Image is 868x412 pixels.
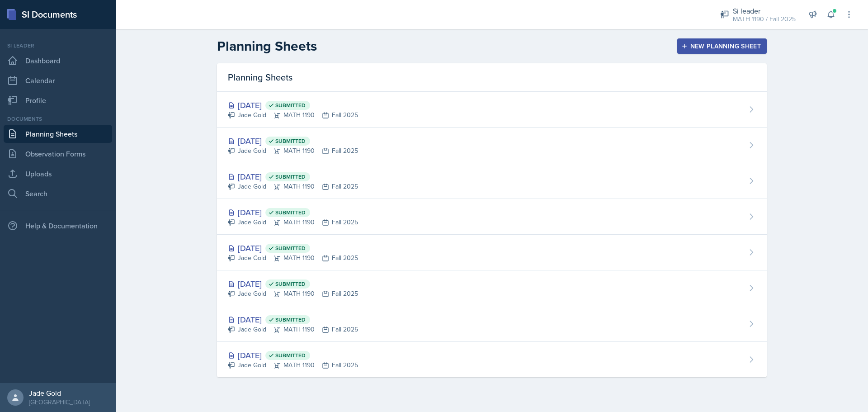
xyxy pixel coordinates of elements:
[217,92,767,128] a: [DATE] Submitted Jade GoldMATH 1190Fall 2025
[228,278,358,290] div: [DATE]
[228,110,358,120] div: Jade Gold MATH 1190 Fall 2025
[217,63,767,92] div: Planning Sheets
[29,398,90,407] div: [GEOGRAPHIC_DATA]
[228,289,358,298] div: Jade Gold MATH 1190 Fall 2025
[217,270,767,306] a: [DATE] Submitted Jade GoldMATH 1190Fall 2025
[275,173,306,180] span: Submitted
[228,325,358,334] div: Jade Gold MATH 1190 Fall 2025
[677,38,767,54] button: New Planning Sheet
[228,218,358,227] div: Jade Gold MATH 1190 Fall 2025
[228,182,358,191] div: Jade Gold MATH 1190 Fall 2025
[4,185,112,203] a: Search
[217,235,767,270] a: [DATE] Submitted Jade GoldMATH 1190Fall 2025
[217,342,767,377] a: [DATE] Submitted Jade GoldMATH 1190Fall 2025
[4,217,112,235] div: Help & Documentation
[29,388,90,398] div: Jade Gold
[4,52,112,70] a: Dashboard
[228,242,358,254] div: [DATE]
[275,245,306,252] span: Submitted
[4,125,112,143] a: Planning Sheets
[228,99,358,111] div: [DATE]
[4,42,112,50] div: Si leader
[733,5,796,16] div: Si leader
[228,206,358,218] div: [DATE]
[275,280,306,288] span: Submitted
[4,115,112,123] div: Documents
[228,349,358,361] div: [DATE]
[217,38,317,54] h2: Planning Sheets
[733,14,796,24] div: MATH 1190 / Fall 2025
[683,43,761,50] div: New Planning Sheet
[4,91,112,109] a: Profile
[217,306,767,342] a: [DATE] Submitted Jade GoldMATH 1190Fall 2025
[228,135,358,147] div: [DATE]
[228,146,358,156] div: Jade Gold MATH 1190 Fall 2025
[228,313,358,326] div: [DATE]
[4,71,112,90] a: Calendar
[4,145,112,163] a: Observation Forms
[217,199,767,235] a: [DATE] Submitted Jade GoldMATH 1190Fall 2025
[228,253,358,263] div: Jade Gold MATH 1190 Fall 2025
[275,352,306,359] span: Submitted
[275,137,306,145] span: Submitted
[275,316,306,323] span: Submitted
[275,102,306,109] span: Submitted
[228,170,358,183] div: [DATE]
[217,128,767,163] a: [DATE] Submitted Jade GoldMATH 1190Fall 2025
[228,360,358,370] div: Jade Gold MATH 1190 Fall 2025
[217,163,767,199] a: [DATE] Submitted Jade GoldMATH 1190Fall 2025
[275,209,306,216] span: Submitted
[4,165,112,183] a: Uploads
